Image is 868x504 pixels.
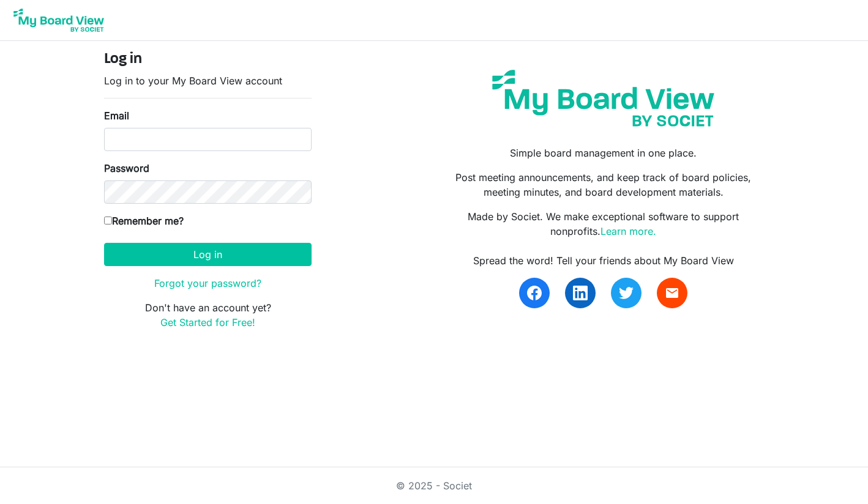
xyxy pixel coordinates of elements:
a: email [657,278,687,308]
a: Get Started for Free! [160,316,255,328]
div: Spread the word! Tell your friends about My Board View [443,253,764,268]
img: twitter.svg [619,286,634,300]
label: Email [104,108,129,123]
a: © 2025 - Societ [396,480,472,492]
p: Log in to your My Board View account [104,73,312,88]
p: Post meeting announcements, and keep track of board policies, meeting minutes, and board developm... [443,170,764,199]
a: Forgot your password? [154,277,261,289]
button: Log in [104,243,312,266]
img: My Board View Logo [10,5,108,35]
input: Remember me? [104,217,112,224]
img: linkedin.svg [573,286,588,300]
a: Learn more. [600,225,656,237]
p: Don't have an account yet? [104,300,312,330]
p: Made by Societ. We make exceptional software to support nonprofits. [443,209,764,239]
h4: Log in [104,51,312,69]
img: my-board-view-societ.svg [483,61,724,136]
img: facebook.svg [527,286,542,300]
label: Remember me? [104,213,184,228]
p: Simple board management in one place. [443,146,764,160]
span: email [665,286,679,300]
label: Password [104,161,149,176]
